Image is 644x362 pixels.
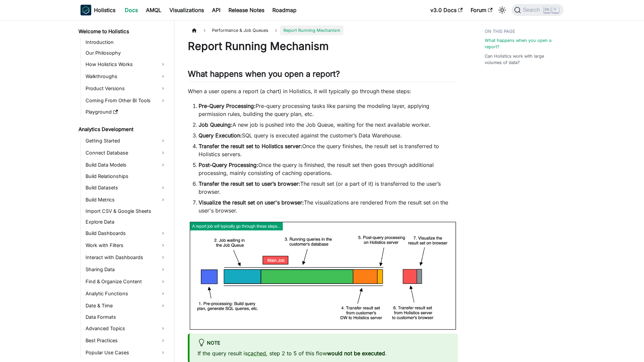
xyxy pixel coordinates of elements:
[94,6,115,14] b: Holistics
[84,182,168,193] a: Build Datasets
[198,349,450,357] p: If the query result is , step 2 to 5 of this flow .
[80,5,115,15] a: HolisticsHolistics
[84,206,168,216] a: Import CSV & Google Sheets
[199,121,232,128] strong: Job Queuing:
[467,5,496,15] a: Forum
[199,143,302,149] strong: Transfer the result set to Holistics server:
[199,161,458,177] li: Once the query is finished, the result set then goes through additional processing, mainly consis...
[248,350,266,357] a: cached
[485,53,559,66] a: Can Holistics work with large volumes of data?
[142,5,165,15] a: AMQL
[199,131,458,139] li: SQL query is executed against the customer’s Data Warehouse.
[521,7,544,13] span: Search
[188,25,458,35] nav: Breadcrumbs
[199,199,304,206] strong: Visualize the result set on user's browser:
[512,4,563,16] button: Search (Ctrl+K)
[199,102,458,118] li: Pre-query processing tasks like parsing the modeling layer, applying permission rules, building t...
[84,264,168,275] a: Sharing Data
[74,20,174,362] nav: Docs sidebar
[84,147,168,158] a: Connect Database
[188,25,201,35] a: Home page
[84,172,168,181] a: Build Relationships
[84,83,168,94] a: Product Versions
[84,71,168,82] a: Walkthroughs
[198,339,450,348] div: Note
[208,5,224,15] a: API
[84,135,168,146] a: Getting Started
[199,103,256,109] strong: Pre-Query Processing:
[497,5,507,15] button: Switch between dark and light mode (currently light mode)
[84,240,168,251] a: Work with Filters
[327,350,385,357] strong: would not be executed
[552,7,559,13] kbd: K
[84,335,168,346] a: Best Practices
[84,48,168,58] a: Our Philosophy
[268,5,301,15] a: Roadmap
[280,25,343,35] span: Report Running Mechanism
[199,180,458,196] li: The result set (or a part of it) is transferred to the user’s browser.
[199,198,458,215] li: The visualizations are rendered from the result set on the user's browser.
[188,87,458,95] p: When a user opens a report (a chart) in Holistics, it will typically go through these steps:
[84,38,168,47] a: Introduction
[199,162,258,168] strong: Post-Query Processing:
[84,300,168,311] a: Date & Time
[84,323,168,334] a: Advanced Topics
[84,95,168,106] a: Coming From Other BI Tools
[84,194,168,205] a: Build Metrics
[80,5,91,15] img: Holistics
[199,180,300,187] strong: Transfer the result set to user’s browser:
[84,276,168,287] a: Find & Organize Content
[485,37,559,50] a: What happens when you open a report?
[84,160,168,170] a: Build Data Models
[84,217,168,227] a: Explore Data
[188,69,458,82] h2: What happens when you open a report?
[199,142,458,158] li: Once the query finishes, the result set is transferred to Holistics servers.
[199,132,242,139] strong: Query Execution:
[76,27,168,36] a: Welcome to Holistics
[76,125,168,134] a: Analytics Development
[84,252,168,263] a: Interact with Dashboards
[224,5,268,15] a: Release Notes
[121,5,142,15] a: Docs
[199,121,458,129] li: A new job is pushed into the Job Queue, waiting for the next available worker.
[84,288,168,299] a: Analytic Functions
[426,5,467,15] a: v3.0 Docs
[188,40,458,53] h1: Report Running Mechanism
[209,25,272,35] span: Performance & Job Queues
[84,59,168,70] a: How Holistics Works
[165,5,208,15] a: Visualizations
[84,312,168,322] a: Data Formats
[84,107,168,117] a: Playground
[84,347,168,358] a: Popular Use Cases
[84,228,168,239] a: Build Dashboards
